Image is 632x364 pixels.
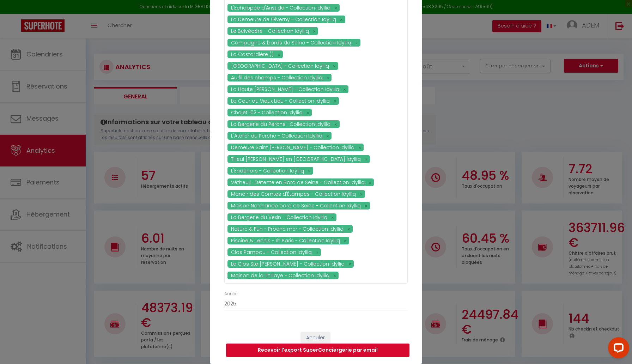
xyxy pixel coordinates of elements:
[231,179,365,186] span: Vétheuil · Détente en Bord de Seine - Collection Idylliq
[231,74,322,81] span: Au fil des champs - Collection Idylliq
[231,4,330,11] span: L'Echappée d'Aristide - Collection Idylliq
[231,190,356,198] span: Manoir des Comtes d'Étampes - Collection Idylliq
[231,16,336,23] span: La Demeure de Giverny - Collection Idylliq
[224,291,238,297] label: Année
[231,237,340,244] span: Piscine & Tennis - 1h Paris - Collection Idylliq
[231,260,345,267] span: Le Clos Ste [PERSON_NAME] - Collection Idylliq
[231,121,330,128] span: La Bergerie du Perche -Collection Idylliq
[231,214,327,221] span: La Bergerie du Vexin - Collection Idylliq
[231,272,329,279] span: Maison de la Thillaye - Collection Idylliq
[301,332,330,344] button: Annuler
[231,156,361,163] span: Tilleul [PERSON_NAME] en [GEOGRAPHIC_DATA] Idylliq
[231,132,322,139] span: L'Atelier du Perche - Collection Idylliq
[231,28,309,35] span: Le Belvédère - Collection Idylliq
[231,225,344,232] span: Nature & Fun - Proche mer - Collection Idylliq
[231,51,274,58] span: La Costardière ()
[602,334,632,364] iframe: LiveChat chat widget
[231,62,329,69] span: [GEOGRAPHIC_DATA] - Collection Idylliq
[231,86,339,93] span: La Haute [PERSON_NAME] - Collection Idylliq
[231,39,351,46] span: Campagne & bords de Seine - Collection Idylliq
[231,144,354,151] span: Demeure Saint [PERSON_NAME] - Collection Idylliq
[231,202,361,209] span: Maison Normande bord de Seine - Collection Idylliq
[231,167,304,174] span: L'Endehors - Collection Idylliq
[231,109,303,116] span: Chalet 102 - Collection Idylliq
[226,344,409,357] button: Recevoir l'export SuperConciergerie par email
[231,97,330,104] span: La Cour du Vieux Lieu - Collection Idylliq
[231,249,312,256] span: Clos Pampou - Collection Idylliq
